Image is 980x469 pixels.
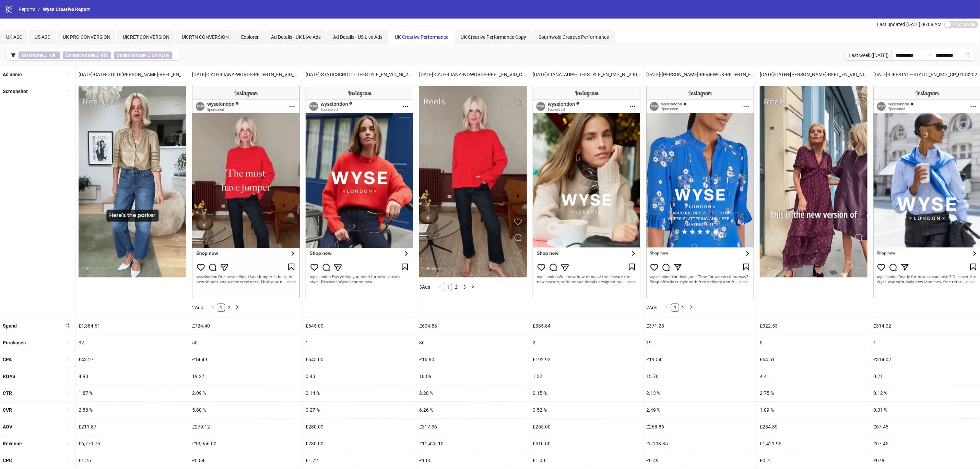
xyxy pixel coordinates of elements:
img: Screenshot 120230940429600055 [419,86,527,277]
button: left [436,283,444,291]
span: sort-ascending [65,441,70,446]
div: £268.86 [644,419,757,435]
div: 19.27 [189,368,303,385]
li: 1 [444,283,452,291]
img: Screenshot 120231164804040055 [192,86,300,298]
a: 1 [444,283,452,291]
span: right [471,285,475,289]
div: 1.32 [530,368,643,385]
img: Screenshot 120231369919190055 [306,86,413,298]
span: sort-ascending [65,89,70,94]
b: CPC [3,458,12,463]
div: 4.41 [757,368,870,385]
div: £385.84 [530,318,643,334]
a: Reports [17,5,37,13]
div: £280.00 [303,435,416,452]
div: £211.87 [76,419,189,435]
div: £5,108.35 [644,435,757,452]
b: AOV [3,424,12,430]
span: UK Creative Performance Copy [461,34,526,40]
div: 0.43 [303,368,416,385]
b: CVR [3,407,12,413]
span: Explorer [241,34,259,40]
button: left [663,304,671,312]
div: [DATE]-[PERSON_NAME]-REVIEW-UK-RET+RTN_EN_IMG_CP_28072025_F_CC_SC9_None_NEWSEASON [644,66,757,83]
li: 2 [225,304,233,312]
div: Last week ([DATE]) [844,50,892,61]
div: 1 [303,334,416,351]
div: 2 [530,334,643,351]
span: sort-ascending [65,408,70,412]
b: ROAS [3,374,15,379]
div: 2.28 % [416,385,530,401]
span: sort-ascending [65,340,70,345]
span: sort-ascending [65,390,70,395]
div: 2.88 % [76,402,189,418]
div: £1.25 [76,452,189,469]
div: £6,779.75 [76,435,189,452]
div: £645.00 [303,351,416,368]
div: £0.84 [189,452,303,469]
li: 1 [217,304,225,312]
span: sort-ascending [65,357,70,362]
b: RTN [101,53,108,58]
div: £1,421.95 [757,435,870,452]
div: 0.15 % [530,385,643,401]
span: right [235,305,239,309]
span: ∌ [114,52,172,59]
a: 2 [452,283,460,291]
a: 1 [217,304,225,311]
span: Ad Details - US Live Ads [333,34,382,40]
span: UK ASC [6,34,22,40]
span: to [927,53,933,58]
span: sort-ascending [65,374,70,378]
li: 3 [460,283,469,291]
div: [DATE]-CATH-LIANA-NOWORDS-REEL_EN_VID_CP_20082025_F_CC_SC23_USP4_LOFI [416,66,530,83]
div: £604.83 [416,318,530,334]
div: 13.76 [644,368,757,385]
span: filter [11,53,16,58]
div: [DATE]-CATH+[PERSON_NAME]-REEL_EN_VID_NI_12082025_F_CC_SC13_USP7_ECOM [757,66,870,83]
div: £255.00 [530,419,643,435]
div: 2.75 % [757,385,870,401]
span: 2 Ads [646,305,657,310]
li: 2 [679,304,687,312]
span: left [211,305,215,309]
div: 6.26 % [416,402,530,418]
div: £1.05 [416,452,530,469]
span: Ad Details - UK Live Ads [271,34,321,40]
div: £322.53 [757,318,870,334]
div: £0.71 [757,452,870,469]
button: right [233,304,241,312]
div: £1.00 [530,452,643,469]
span: sort-descending [65,323,70,328]
b: CTR [3,390,12,396]
b: CPA [3,357,12,362]
div: 5 [757,334,870,351]
div: £43.27 [76,351,189,368]
div: £19.54 [644,351,757,368]
button: right [469,283,477,291]
b: CATALOG [152,53,169,58]
div: 2.09 % [189,385,303,401]
span: sort-ascending [65,424,70,429]
div: 1.87 % [76,385,189,401]
img: Screenshot 120229918285570055 [760,86,867,277]
b: Screenshot [3,89,28,94]
div: £1.72 [303,452,416,469]
li: Next Page [687,304,696,312]
div: 18.89 [416,368,530,385]
span: sort-ascending [65,458,70,463]
div: 0.52 % [530,402,643,418]
b: Campaign name [66,53,95,58]
a: 2 [225,304,233,311]
b: Campaign name [117,53,146,58]
div: 0.27 % [303,402,416,418]
div: £0.49 [644,452,757,469]
div: 1.09 % [757,402,870,418]
div: £64.51 [757,351,870,368]
b: Purchases [3,340,26,345]
div: £13,956.00 [189,435,303,452]
span: UK Creative Performance [395,34,448,40]
li: 2 [452,283,460,291]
